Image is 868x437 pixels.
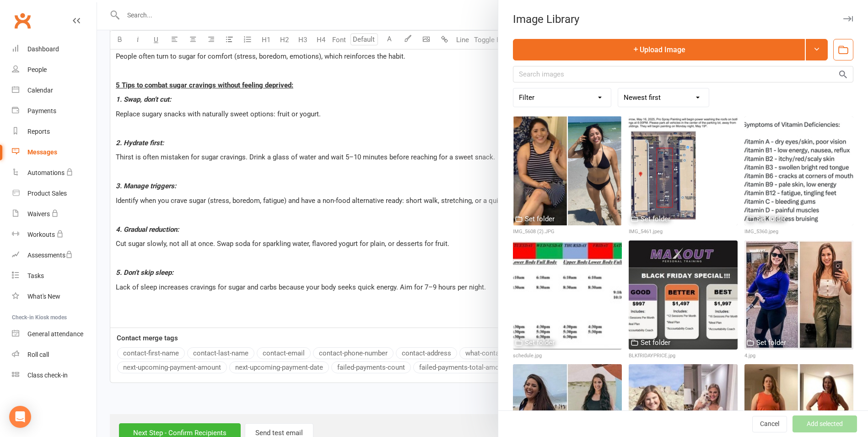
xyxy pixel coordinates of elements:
[744,240,853,350] img: 4.jpg
[525,337,555,348] div: Set folder
[27,293,60,300] div: What's New
[12,204,97,224] a: Waivers
[27,231,55,238] div: Workouts
[12,142,97,163] a: Messages
[756,213,786,224] div: Set folder
[27,148,57,156] div: Messages
[27,251,73,259] div: Assessments
[27,210,50,218] div: Waivers
[513,228,622,236] div: IMG_5608 (2).JPG
[641,213,670,224] div: Set folder
[11,9,34,32] a: Clubworx
[513,240,622,350] img: schedule.jpg
[629,352,738,360] div: BLKfRIDAYPRICE.jpg
[641,337,670,348] div: Set folder
[756,337,786,348] div: Set folder
[27,66,47,73] div: People
[27,128,50,135] div: Reports
[27,330,83,338] div: General attendance
[27,371,68,379] div: Class check-in
[525,213,555,224] div: Set folder
[12,101,97,121] a: Payments
[629,240,738,350] img: BLKfRIDAYPRICE.jpg
[27,351,49,358] div: Roll call
[27,45,59,53] div: Dashboard
[498,13,868,26] div: Image Library
[744,116,853,225] img: IMG_5360.jpeg
[12,39,97,60] a: Dashboard
[27,87,53,94] div: Calendar
[629,116,738,225] img: IMG_5461.jpeg
[12,224,97,245] a: Workouts
[27,272,44,279] div: Tasks
[744,228,853,236] div: IMG_5360.jpeg
[12,121,97,142] a: Reports
[12,245,97,266] a: Assessments
[629,228,738,236] div: IMG_5461.jpeg
[513,39,805,60] button: Upload Image
[27,190,67,197] div: Product Sales
[27,169,65,176] div: Automations
[12,163,97,183] a: Automations
[9,406,31,428] div: Open Intercom Messenger
[27,107,56,115] div: Payments
[12,60,97,80] a: People
[752,416,787,432] button: Cancel
[513,66,853,82] input: Search images
[513,352,622,360] div: schedule.jpg
[12,183,97,204] a: Product Sales
[12,286,97,307] a: What's New
[12,80,97,101] a: Calendar
[12,324,97,344] a: General attendance kiosk mode
[513,116,622,225] img: IMG_5608 (2).JPG
[744,352,853,360] div: 4.jpg
[12,266,97,286] a: Tasks
[12,344,97,365] a: Roll call
[12,365,97,386] a: Class kiosk mode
